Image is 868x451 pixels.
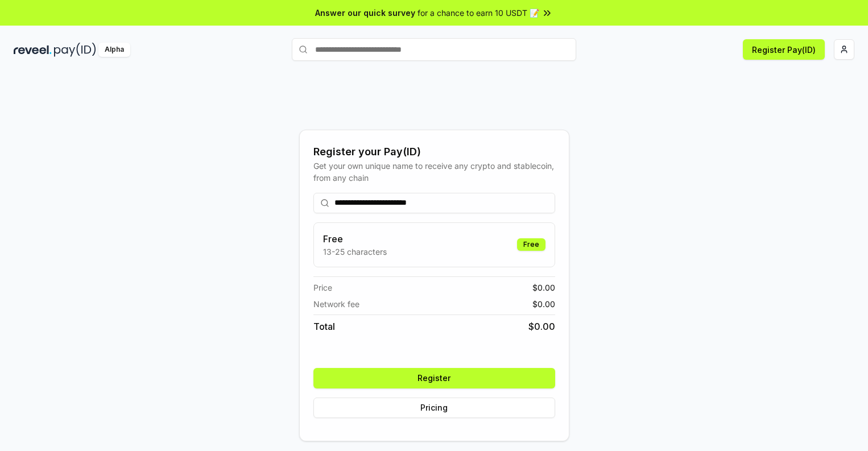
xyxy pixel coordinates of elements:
[532,298,555,310] span: $ 0.00
[313,282,332,293] span: Price
[532,282,555,293] span: $ 0.00
[323,246,387,258] p: 13-25 characters
[323,232,387,246] h3: Free
[313,160,555,184] div: Get your own unique name to receive any crypto and stablecoin, from any chain
[54,43,96,57] img: pay_id
[98,43,130,57] div: Alpha
[313,398,555,418] button: Pricing
[313,320,335,333] span: Total
[517,238,545,251] div: Free
[743,39,825,60] button: Register Pay(ID)
[418,7,539,19] span: for a chance to earn 10 USDT 📝
[14,43,52,57] img: reveel_dark
[313,144,555,160] div: Register your Pay(ID)
[528,320,555,333] span: $ 0.00
[313,298,359,310] span: Network fee
[313,368,555,388] button: Register
[315,7,415,19] span: Answer our quick survey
